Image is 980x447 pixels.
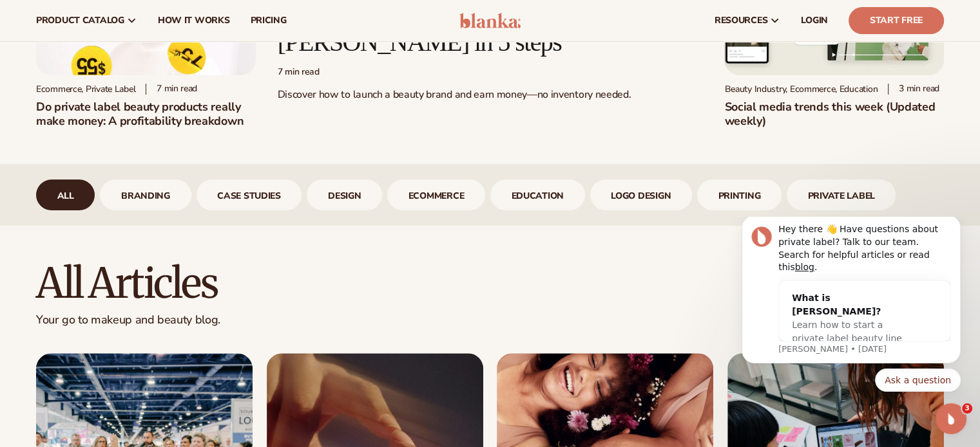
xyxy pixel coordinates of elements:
div: Quick reply options [19,152,238,175]
div: Hey there 👋 Have questions about private label? Talk to our team. Search for helpful articles or ... [56,6,229,57]
p: Message from Lee, sent 6d ago [56,127,229,138]
div: 7 min read [146,84,197,95]
a: branding [100,179,191,210]
div: Message content [56,6,229,124]
h2: Social media trends this week (Updated weekly) [724,100,944,128]
span: Learn how to start a private label beauty line with [PERSON_NAME] [70,103,180,140]
p: Discover how to launch a beauty brand and earn money—no inventory needed. [278,88,703,102]
a: Education [490,179,585,210]
iframe: Intercom notifications message [722,217,980,399]
a: Start Free [849,7,944,34]
a: Private Label [787,179,896,210]
div: What is [PERSON_NAME]?Learn how to start a private label beauty line with [PERSON_NAME] [57,64,202,152]
a: All [36,179,95,210]
a: ecommerce [387,179,485,210]
div: 4 / 9 [307,179,382,210]
div: 2 / 9 [100,179,191,210]
div: 7 min read [278,67,703,78]
div: 1 / 9 [36,179,95,210]
span: product catalog [36,15,124,26]
div: 6 / 9 [490,179,585,210]
a: printing [697,179,782,210]
div: Beauty Industry, Ecommerce, Education [724,84,878,95]
a: case studies [197,179,302,210]
a: design [307,179,382,210]
h2: All articles [36,262,944,305]
iframe: Intercom live chat [936,403,966,434]
img: Profile image for Lee [29,10,50,30]
div: 7 / 9 [590,179,692,210]
span: LOGIN [801,15,828,26]
span: pricing [250,15,286,26]
span: 3 [962,403,972,414]
div: 3 min read [888,84,939,95]
span: How It Works [158,15,230,26]
div: 5 / 9 [387,179,485,210]
div: 9 / 9 [787,179,896,210]
div: 8 / 9 [697,179,782,210]
button: Quick reply: Ask a question [153,152,238,175]
div: What is [PERSON_NAME]? [70,75,189,102]
a: logo design [590,179,692,210]
a: blog [73,45,92,55]
p: Your go to makeup and beauty blog. [36,313,944,327]
div: 3 / 9 [197,179,302,210]
h2: Do private label beauty products really make money: A profitability breakdown [36,100,256,128]
span: resources [715,15,767,26]
div: Ecommerce, Private Label [36,84,135,95]
img: logo [459,13,521,28]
